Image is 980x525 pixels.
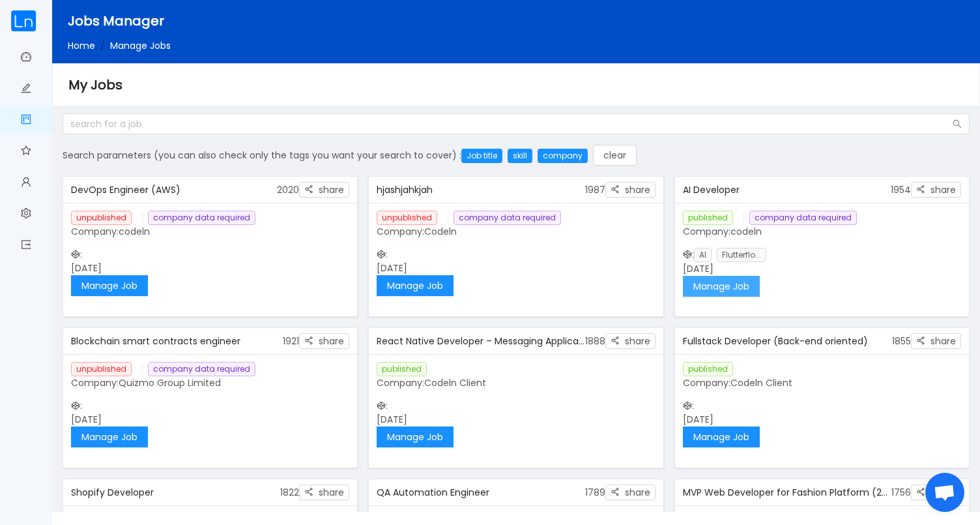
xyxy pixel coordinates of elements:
div: QA Automation Engineer [377,481,584,505]
span: unpublished [71,362,132,376]
span: unpublished [71,211,132,225]
button: Manage Job [377,275,454,296]
a: icon: star [21,138,31,166]
button: icon: share-altshare [911,333,961,349]
input: search for a job [63,113,970,134]
a: Manage Job [683,280,760,293]
div: MVP Web Developer for Fashion Platform (2–3 Week Project) [683,481,891,505]
i: icon: codepen [377,401,386,410]
div: AI Developer [683,178,891,202]
div: React Native Developer – Messaging Application [377,329,584,353]
span: 1756 [891,486,911,499]
span: Codeln [424,225,457,238]
span: Manage Jobs [110,39,171,52]
button: icon: share-altshare [605,182,656,198]
div: : [DATE] [63,354,357,455]
span: published [683,362,733,376]
a: Manage Job [377,430,454,443]
div: : [DATE] [63,203,357,304]
span: 1921 [283,335,299,348]
a: Manage Job [71,430,148,443]
a: icon: edit [21,76,31,103]
div: DevOps Engineer (AWS) [71,178,277,202]
div: : [DATE] [369,203,663,304]
p: Company: [71,376,349,390]
i: icon: codepen [683,401,692,410]
span: / [100,39,105,52]
div: Shopify Developer [71,481,280,505]
div: skill [508,149,532,163]
a: icon: project [21,107,31,134]
span: codeln [119,225,150,238]
a: Manage Job [683,430,760,443]
span: published [377,362,427,376]
a: Manage Job [71,279,148,292]
div: Job title [461,149,502,163]
span: AI [694,248,712,262]
a: icon: dashboard [21,44,31,72]
span: 1822 [280,486,299,499]
p: Company: [377,225,655,239]
span: Jobs Manager [68,12,164,30]
div: Fullstack Developer (Back-end oriented) [683,329,892,353]
button: clear [593,145,637,166]
button: icon: share-altshare [605,485,656,500]
img: cropped.59e8b842.png [10,10,36,31]
button: icon: share-altshare [299,485,349,500]
i: icon: search [953,119,962,128]
i: icon: codepen [377,250,386,259]
span: Quizmo Group Limited [119,376,221,389]
a: Manage Job [377,279,454,292]
button: Manage Job [71,427,148,447]
span: company data required [148,211,255,225]
p: Company: [683,376,961,390]
i: icon: codepen [71,250,80,259]
button: icon: share-altshare [299,333,349,349]
button: Manage Job [377,427,454,447]
span: company data required [148,362,255,376]
p: Company: [377,376,655,390]
span: 1855 [892,335,911,348]
button: Manage Job [71,275,148,296]
span: Codeln Client [730,376,792,389]
i: icon: codepen [683,250,692,259]
span: company data required [454,211,561,225]
span: Flutterflo... [717,248,766,262]
div: : [DATE] [675,354,969,455]
a: icon: user [21,170,31,197]
p: Company: [71,225,349,239]
span: 1888 [585,335,605,348]
button: icon: share-altshare [911,182,961,198]
div: Blockchain smart contracts engineer [71,329,283,353]
p: Company: [683,225,961,239]
button: icon: share-altshare [299,182,349,198]
div: Ouvrir le chat [925,473,964,512]
span: 2020 [277,183,299,196]
div: hjashjahkjah [377,178,584,202]
span: 1987 [585,183,605,196]
div: : [DATE] [675,203,969,305]
span: codeln [730,225,762,238]
div: company [538,149,588,163]
span: company data required [749,211,857,225]
span: published [683,211,733,225]
span: Codeln Client [424,376,486,389]
i: icon: codepen [71,401,80,410]
a: icon: setting [21,201,31,228]
a: Home [68,39,95,52]
span: 1954 [891,183,911,196]
span: 1789 [585,486,605,499]
div: Search parameters (you can also check only the tags you want your search to cover) : [63,145,970,166]
button: icon: share-altshare [605,333,656,349]
button: icon: share-altshare [911,485,961,500]
div: : [DATE] [369,354,663,455]
span: My Jobs [68,76,122,94]
button: Manage Job [683,276,760,297]
button: Manage Job [683,427,760,447]
span: unpublished [377,211,437,225]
